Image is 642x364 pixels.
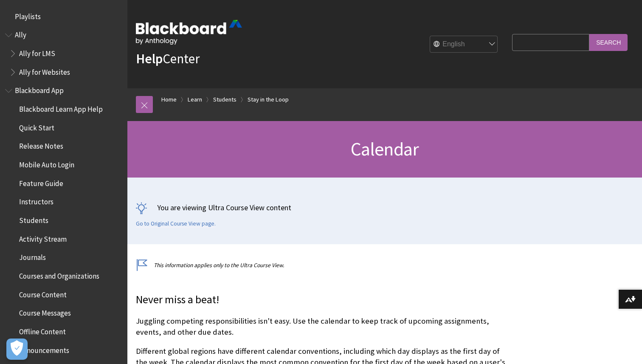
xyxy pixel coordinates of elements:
[351,137,419,161] span: Calendar
[213,94,237,105] a: Students
[136,316,508,338] p: Juggling competing responsibilities isn't easy. Use the calendar to keep track of upcoming assign...
[19,139,63,151] span: Release Notes
[6,339,28,360] button: Open Preferences
[19,213,48,225] span: Students
[19,306,71,318] span: Course Messages
[161,94,177,105] a: Home
[136,50,163,67] strong: Help
[19,343,69,355] span: Announcements
[5,9,122,24] nav: Book outline for Playlists
[19,251,46,262] span: Journals
[136,220,216,228] a: Go to Original Course View page.
[430,36,498,53] select: Site Language Selector
[188,94,202,105] a: Learn
[136,292,508,308] p: Never miss a beat!
[19,65,70,76] span: Ally for Websites
[19,324,66,336] span: Offline Content
[136,50,200,67] a: HelpCenter
[19,158,74,169] span: Mobile Auto Login
[136,20,242,45] img: Blackboard by Anthology
[19,288,67,299] span: Course Content
[589,34,628,51] input: Search
[19,46,55,58] span: Ally for LMS
[19,232,67,243] span: Activity Stream
[136,261,508,269] p: This information applies only to the Ultra Course View.
[19,176,63,188] span: Feature Guide
[19,195,53,206] span: Instructors
[19,121,54,132] span: Quick Start
[15,9,41,21] span: Playlists
[136,202,634,213] p: You are viewing Ultra Course View content
[248,94,289,105] a: Stay in the Loop
[5,28,122,79] nav: Book outline for Anthology Ally Help
[19,269,99,280] span: Courses and Organizations
[19,102,103,113] span: Blackboard Learn App Help
[15,84,64,95] span: Blackboard App
[15,28,26,40] span: Ally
